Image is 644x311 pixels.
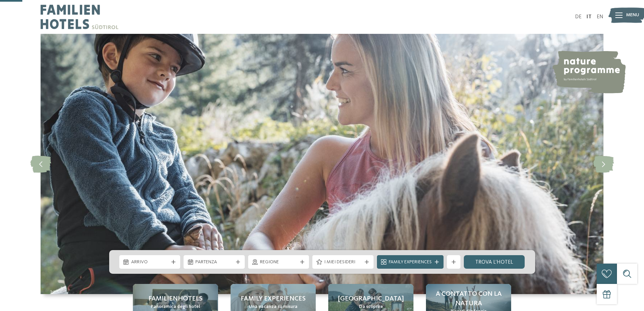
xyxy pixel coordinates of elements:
span: Family Experiences [389,259,432,266]
span: Menu [626,12,639,19]
span: [GEOGRAPHIC_DATA] [338,294,404,304]
span: Arrivo [131,259,169,266]
a: EN [597,14,603,20]
span: Panoramica degli hotel [151,304,200,310]
span: Partenza [195,259,233,266]
span: Regione [260,259,297,266]
span: Una vacanza su misura [249,304,297,310]
span: Familienhotels [148,294,202,304]
a: DE [575,14,581,20]
span: A contatto con la natura [433,289,504,308]
img: Family hotel Alto Adige: the happy family places! [41,34,603,294]
a: trova l’hotel [464,255,525,269]
span: I miei desideri [324,259,362,266]
span: Family experiences [241,294,306,304]
span: Da scoprire [359,304,383,310]
a: IT [587,14,592,20]
img: nature programme by Familienhotels Südtirol [551,51,626,93]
